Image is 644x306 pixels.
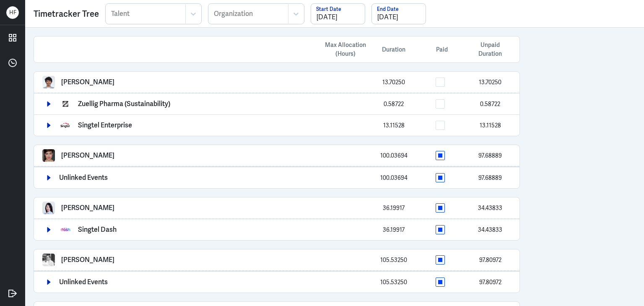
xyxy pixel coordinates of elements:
[478,152,502,159] span: 97.68889
[478,204,502,212] span: 34.43833
[6,6,19,19] div: H F
[383,122,405,129] span: 13.11528
[59,278,108,286] p: Unlinked Events
[61,152,114,159] p: [PERSON_NAME]
[59,119,72,132] img: Singtel Enterprise
[383,226,405,233] span: 36.19917
[311,4,365,24] input: Start Date
[59,223,72,236] img: Singtel Dash
[480,122,501,129] span: 13.11528
[380,174,408,182] span: 100.03694
[61,204,114,212] p: [PERSON_NAME]
[479,278,501,286] span: 97.80972
[383,204,405,212] span: 36.19917
[480,100,500,108] span: 0.58722
[42,149,55,162] img: Lucy Koleva
[372,4,426,24] input: End Date
[382,45,405,54] span: Duration
[478,226,502,233] span: 34.43833
[382,78,405,86] span: 13.70250
[59,174,108,182] p: Unlinked Events
[42,76,55,88] img: Arief Bahari
[479,78,501,86] span: 13.70250
[78,122,132,129] p: Singtel Enterprise
[380,152,408,159] span: 100.03694
[479,256,501,264] span: 97.80972
[469,41,511,58] span: Unpaid Duration
[380,278,407,286] span: 105.53250
[415,45,469,54] div: Paid
[42,254,55,266] img: Gilang Aditya
[318,41,373,58] div: Max Allocation (Hours)
[380,256,407,264] span: 105.53250
[384,100,404,108] span: 0.58722
[78,226,117,233] p: Singtel Dash
[61,78,114,86] p: [PERSON_NAME]
[78,100,170,108] p: Zuellig Pharma (Sustainability)
[61,256,114,264] p: [PERSON_NAME]
[478,174,502,182] span: 97.68889
[42,202,55,214] img: Lei Wang
[59,98,72,110] img: Zuellig Pharma (Sustainability)
[34,8,99,20] div: Timetracker Tree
